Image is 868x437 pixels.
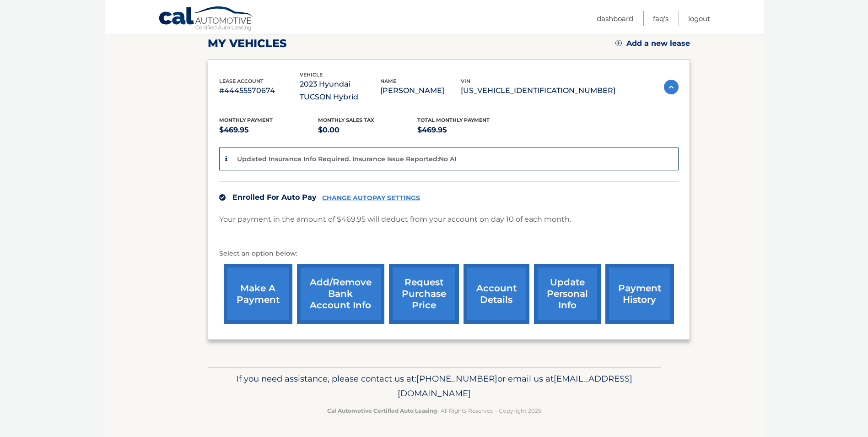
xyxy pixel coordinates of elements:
[224,264,292,324] a: make a payment
[208,37,287,50] h2: my vehicles
[219,213,571,226] p: Your payment in the amount of $469.95 will deduct from your account on day 10 of each month.
[232,193,317,202] span: Enrolled For Auto Pay
[219,78,264,84] span: lease account
[615,40,622,46] img: add.svg
[605,264,674,324] a: payment history
[380,78,396,84] span: name
[461,78,470,84] span: vin
[219,84,300,97] p: #44455570674
[300,71,323,78] span: vehicle
[380,84,461,97] p: [PERSON_NAME]
[300,78,380,104] p: 2023 Hyundai TUCSON Hybrid
[219,117,273,123] span: Monthly Payment
[297,264,384,324] a: Add/Remove bank account info
[664,80,679,94] img: accordion-active.svg
[389,264,459,324] a: request purchase price
[464,264,529,324] a: account details
[327,407,437,414] strong: Cal Automotive Certified Auto Leasing
[237,155,456,163] p: Updated Insurance Info Required. Insurance Issue Reported:No AI
[597,11,633,26] a: Dashboard
[158,6,254,33] a: Cal Automotive
[417,124,517,137] p: $469.95
[417,117,490,123] span: Total Monthly Payment
[398,373,632,399] span: [EMAIL_ADDRESS][DOMAIN_NAME]
[322,194,420,202] a: CHANGE AUTOPAY SETTINGS
[219,194,226,201] img: check.svg
[214,371,655,401] p: If you need assistance, please contact us at: or email us at
[219,124,318,137] p: $469.95
[318,117,374,123] span: Monthly sales Tax
[318,124,417,137] p: $0.00
[214,406,655,415] p: - All Rights Reserved - Copyright 2025
[534,264,601,324] a: update personal info
[219,248,679,259] p: Select an option below:
[461,84,615,97] p: [US_VEHICLE_IDENTIFICATION_NUMBER]
[615,39,690,48] a: Add a new lease
[688,11,710,26] a: Logout
[416,373,497,384] span: [PHONE_NUMBER]
[653,11,669,26] a: FAQ's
